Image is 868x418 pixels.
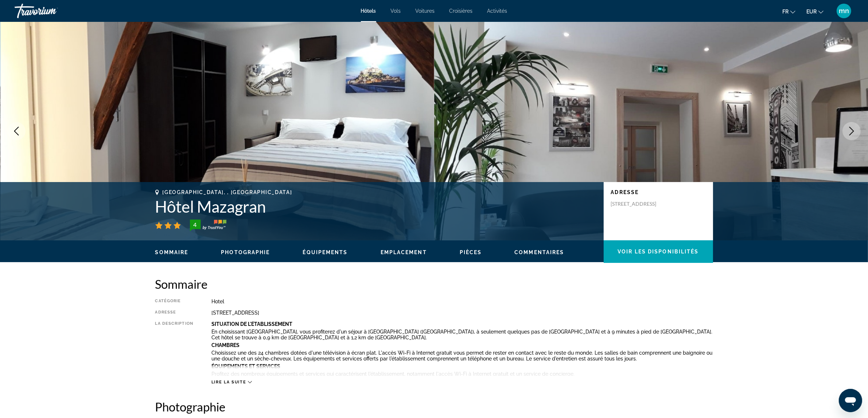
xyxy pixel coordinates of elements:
[839,7,849,15] span: mn
[190,220,226,231] img: trustyou-badge-hor.svg
[211,363,280,369] b: Équipements Et Services
[782,9,789,15] span: fr
[155,310,193,316] div: Adresse
[7,122,26,140] button: Previous image
[416,8,435,14] a: Voitures
[782,6,795,17] button: Change language
[211,380,246,385] span: Lire la suite
[155,249,188,256] button: Sommaire
[221,249,270,256] button: Photographie
[449,8,473,14] a: Croisières
[842,122,861,140] button: Next image
[155,277,713,291] h2: Sommaire
[806,9,817,15] span: EUR
[155,399,713,414] h2: Photographie
[15,1,87,20] a: Travorium
[806,6,824,17] button: Change currency
[839,389,862,412] iframe: Button to launch messaging window
[611,189,706,195] p: Adresse
[303,249,348,256] button: Équipements
[155,197,596,216] h1: Hôtel Mazagran
[604,240,713,263] button: Voir les disponibilités
[487,8,507,14] a: Activités
[460,249,482,256] button: Pièces
[211,299,713,304] div: Hotel
[211,350,713,362] p: Choisissez une des 24 chambres dotées d'une télévision à écran plat. L'accès Wi-Fi à Internet gra...
[391,8,401,14] a: Vols
[211,342,240,348] b: Chambres
[211,321,292,327] b: Situation De L'établissement
[381,249,427,256] button: Emplacement
[211,310,713,316] div: [STREET_ADDRESS]
[514,249,564,256] button: Commentaires
[211,379,252,385] button: Lire la suite
[361,8,376,14] a: Hôtels
[834,3,853,19] button: User Menu
[155,321,193,376] div: La description
[163,189,292,195] span: [GEOGRAPHIC_DATA], , [GEOGRAPHIC_DATA]
[188,220,202,229] div: 4
[155,299,193,304] div: Catégorie
[211,329,713,340] p: En choisissant [GEOGRAPHIC_DATA], vous profiterez d'un séjour à [GEOGRAPHIC_DATA] ([GEOGRAPHIC_DA...
[611,201,669,207] p: [STREET_ADDRESS]
[618,249,698,255] span: Voir les disponibilités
